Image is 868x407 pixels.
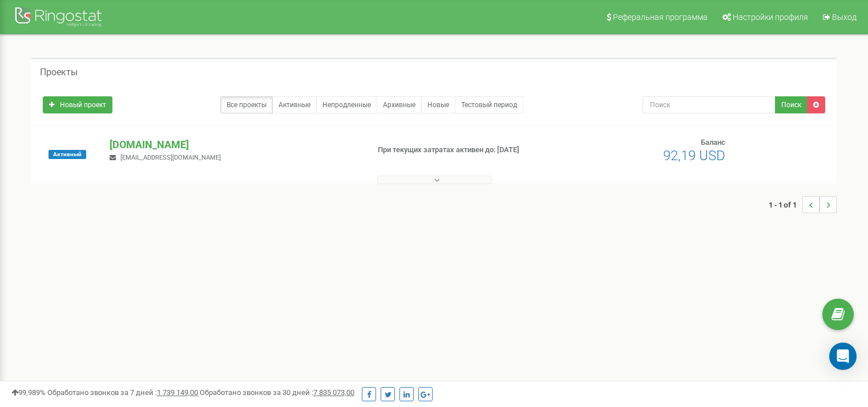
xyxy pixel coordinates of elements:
[200,388,354,397] span: Обработано звонков за 30 дней :
[643,96,776,113] input: Поиск
[378,145,560,156] p: При текущих затратах активен до: [DATE]
[313,388,354,397] u: 7 835 073,00
[11,388,46,397] span: 99,989%
[769,196,802,213] span: 1 - 1 of 1
[613,13,708,22] span: Реферальная программа
[43,96,112,113] a: Новый проект
[40,67,78,78] h5: Проекты
[157,388,198,397] u: 1 739 149,00
[455,96,523,113] a: Тестовый период
[220,96,273,113] a: Все проекты
[769,185,837,225] nav: ...
[421,96,455,113] a: Новые
[701,138,725,146] span: Баланс
[377,96,422,113] a: Архивные
[316,96,377,113] a: Непродленные
[272,96,317,113] a: Активные
[733,13,808,22] span: Настройки профиля
[829,343,857,370] div: Open Intercom Messenger
[47,388,198,397] span: Обработано звонков за 7 дней :
[775,96,808,113] button: Поиск
[120,154,221,161] span: [EMAIL_ADDRESS][DOMAIN_NAME]
[663,148,725,164] span: 92,19 USD
[49,150,86,159] span: Активный
[832,13,857,22] span: Выход
[110,137,359,152] p: [DOMAIN_NAME]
